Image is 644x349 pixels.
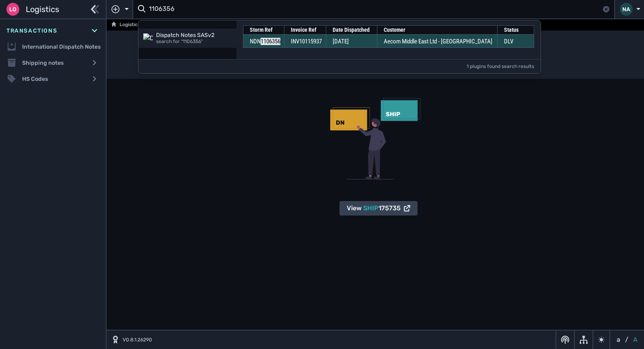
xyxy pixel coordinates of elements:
span: INV10115937 [291,38,322,45]
span: NDN [250,38,280,45]
input: CTRL + / to Search [149,2,603,17]
div: Customer [384,26,491,34]
div: NA [620,3,633,16]
span: Logistics [26,3,59,15]
span: 175735 [379,204,401,212]
button: A [632,335,639,345]
span: SHIP [363,204,379,212]
span: V0.8.1.26290 [123,336,152,343]
img: Dispatch Notes SASv2 [143,33,153,43]
button: a [615,335,622,345]
div: Date Dispatched [333,26,370,34]
span: Aecom Middle East Ltd - [GEOGRAPHIC_DATA] [384,38,492,45]
div: Storm Ref [250,26,278,34]
div: search for "1106356" [156,39,232,45]
span: Transactions [6,27,57,35]
mark: 1106356 [261,38,280,45]
div: View [347,203,410,213]
button: ViewSHIP175735 [339,201,418,216]
div: Status [504,26,527,34]
div: Lo [6,3,19,16]
span: DLV [504,38,513,45]
text: SHIP [386,111,400,118]
div: Dispatch Notes SASv2 [156,32,232,39]
a: Logistics [111,20,140,30]
text: DN [336,119,345,126]
span: 1 plugins found search results [467,63,534,70]
div: Invoice Ref [291,26,319,34]
span: / [625,335,628,345]
span: [DATE] [333,38,349,45]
